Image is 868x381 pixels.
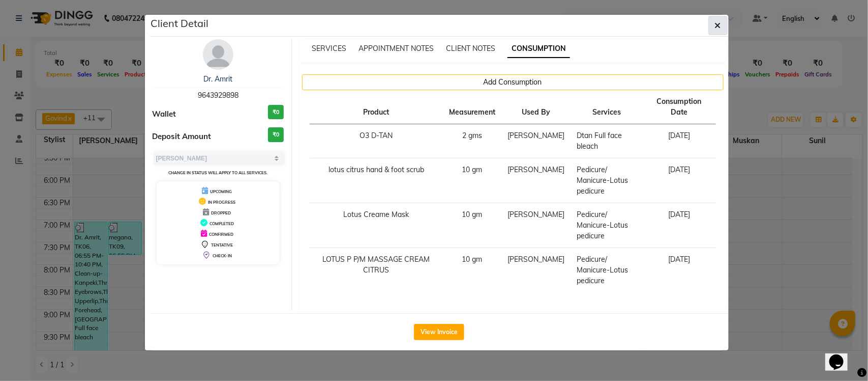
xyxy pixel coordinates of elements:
[501,90,571,124] th: Used By
[310,158,443,203] td: lotus citrus hand & foot scrub
[209,221,234,226] span: COMPLETED
[643,248,716,293] td: [DATE]
[310,90,443,124] th: Product
[203,74,232,84] a: Dr. Amrit
[443,203,501,248] td: 10 gm
[414,324,464,340] button: View Invoice
[312,44,346,53] span: SERVICES
[443,90,501,124] th: Measurement
[302,74,724,90] button: Add Consumption
[501,124,571,158] td: [PERSON_NAME]
[213,253,232,258] span: CHECK-IN
[443,248,501,293] td: 10 gm
[501,248,571,293] td: [PERSON_NAME]
[571,158,642,203] td: Pedicure/ Manicure-Lotus pedicure
[443,158,501,203] td: 10 gm
[310,124,443,158] td: O3 D-TAN
[643,124,716,158] td: [DATE]
[507,40,570,58] span: CONSUMPTION
[825,340,858,371] iframe: chat widget
[211,242,233,248] span: TENTATIVE
[203,39,233,70] img: avatar
[643,203,716,248] td: [DATE]
[571,90,642,124] th: Services
[208,200,235,205] span: IN PROGRESS
[571,124,642,158] td: Dtan Full face bleach
[443,124,501,158] td: 2 gms
[153,131,212,143] span: Deposit Amount
[268,127,284,142] h3: ₹0
[358,44,434,53] span: APPOINTMENT NOTES
[310,248,443,293] td: LOTUS P P/M MASSAGE CREAM CITRUS
[446,44,495,53] span: CLIENT NOTES
[168,170,267,175] small: Change in status will apply to all services.
[211,210,231,215] span: DROPPED
[210,189,232,194] span: UPCOMING
[571,203,642,248] td: Pedicure/ Manicure-Lotus pedicure
[571,248,642,293] td: Pedicure/ Manicure-Lotus pedicure
[151,16,209,31] h5: Client Detail
[310,203,443,248] td: Lotus Creame Mask
[268,105,284,120] h3: ₹0
[198,91,238,100] span: 9643929898
[501,158,571,203] td: [PERSON_NAME]
[643,158,716,203] td: [DATE]
[501,203,571,248] td: [PERSON_NAME]
[643,90,716,124] th: Consumption Date
[209,232,233,237] span: CONFIRMED
[153,108,176,120] span: Wallet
